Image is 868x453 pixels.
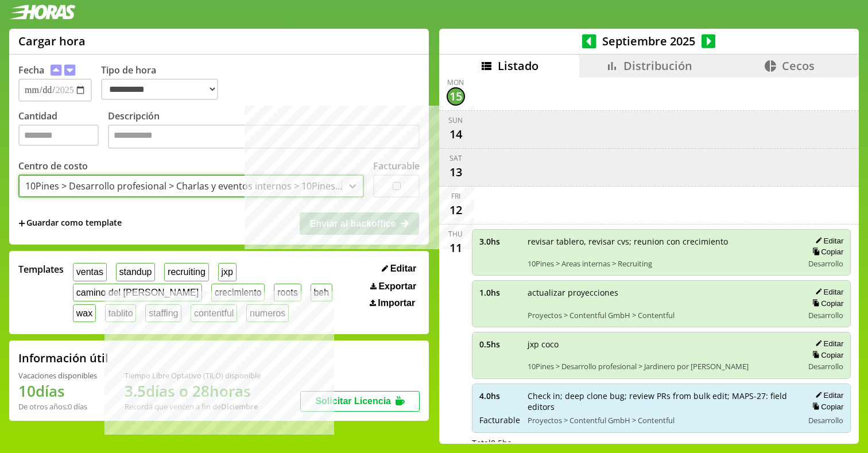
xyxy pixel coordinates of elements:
label: Facturable [373,160,420,172]
span: Facturable [479,415,520,425]
div: Thu [448,229,463,239]
button: Editar [812,390,843,400]
button: crecimiento [211,284,265,301]
h1: Cargar hora [18,33,86,49]
div: 12 [447,201,465,219]
span: + [18,217,25,230]
span: Proyectos > Contentful GmbH > Contentful [528,310,796,320]
button: staffing [145,304,181,322]
button: camino del [PERSON_NAME] [73,284,202,301]
span: Exportar [378,281,416,292]
span: 0.5 hs [479,339,520,350]
button: Copiar [809,402,843,412]
div: Total 8.5 hs [472,437,851,448]
span: Editar [390,264,416,274]
button: Copiar [809,299,843,308]
span: 10Pines > Areas internas > Recruiting [528,258,796,269]
button: jxp [218,263,237,281]
button: Exportar [367,281,420,292]
button: Editar [812,236,843,246]
div: Mon [447,78,464,87]
span: Cecos [782,58,815,73]
div: Sun [448,115,463,125]
button: Editar [378,263,420,274]
span: Desarrollo [808,310,843,320]
h1: 10 días [18,381,97,401]
span: Check in; deep clone bug; review PRs from bulk edit; MAPS-27: field editors [528,390,796,412]
span: Septiembre 2025 [596,33,702,49]
div: 14 [447,125,465,144]
img: logotipo [9,5,76,20]
h2: Información útil [18,350,108,366]
span: Templates [18,263,64,276]
label: Centro de costo [18,160,88,172]
div: Vacaciones disponibles [18,370,97,381]
span: Desarrollo [808,258,843,269]
button: contentful [191,304,237,322]
div: 13 [447,163,465,181]
select: Tipo de hora [101,79,218,100]
label: Fecha [18,64,44,76]
span: Listado [498,58,538,73]
button: beh [311,284,332,301]
span: 4.0 hs [479,390,520,401]
button: ventas [73,263,107,281]
div: Sat [449,153,462,163]
div: Tiempo Libre Optativo (TiLO) disponible [125,370,261,381]
span: 10Pines > Desarrollo profesional > Jardinero por [PERSON_NAME] [528,361,796,371]
button: roots [274,284,301,301]
textarea: Descripción [108,125,420,149]
button: Copiar [809,350,843,360]
b: Diciembre [221,401,258,412]
span: revisar tablero, revisar cvs; reunion con crecimiento [528,236,796,247]
span: 1.0 hs [479,287,520,298]
span: +Guardar como template [18,217,122,230]
button: tablito [105,304,136,322]
div: Recordá que vencen a fin de [125,401,261,412]
button: Copiar [809,247,843,257]
button: Solicitar Licencia [300,391,420,412]
span: Desarrollo [808,415,843,425]
span: Importar [378,298,415,308]
span: Distribución [623,58,692,73]
span: 3.0 hs [479,236,520,247]
button: standup [116,263,156,281]
div: 15 [447,87,465,106]
div: De otros años: 0 días [18,401,97,412]
label: Cantidad [18,110,108,152]
button: wax [73,304,96,322]
span: Proyectos > Contentful GmbH > Contentful [528,415,796,425]
button: Editar [812,339,843,349]
span: jxp coco [528,339,796,350]
div: 11 [447,239,465,257]
button: recruiting [164,263,208,281]
div: Fri [451,191,460,201]
span: Solicitar Licencia [315,396,391,406]
span: Desarrollo [808,361,843,371]
h1: 3.5 días o 28 horas [125,381,261,401]
div: scrollable content [439,78,859,443]
span: actualizar proyecciones [528,287,796,298]
button: numeros [246,304,289,322]
label: Descripción [108,110,420,152]
input: Cantidad [18,125,99,146]
div: 10Pines > Desarrollo profesional > Charlas y eventos internos > 10PinesConf 2025 [25,180,343,192]
button: Editar [812,287,843,297]
label: Tipo de hora [101,64,227,102]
